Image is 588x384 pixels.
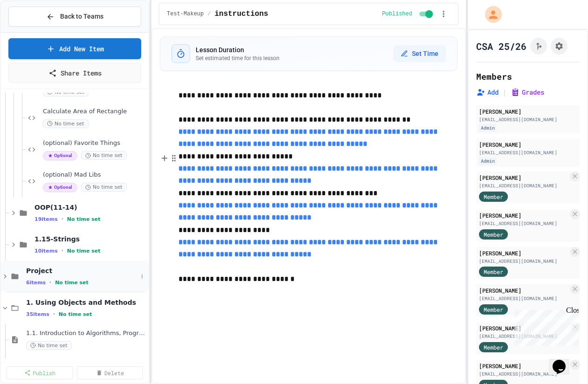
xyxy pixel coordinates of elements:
[26,280,46,286] span: 6 items
[4,4,64,59] div: Chat with us now!Close
[479,140,577,149] div: [PERSON_NAME]
[8,63,141,83] a: Share Items
[382,8,435,20] div: Content is published and visible to students
[393,45,446,62] button: Set Time
[484,267,503,276] span: Member
[81,183,127,192] span: No time set
[549,347,579,375] iframe: chat widget
[476,70,512,83] h2: Members
[476,88,499,97] button: Add
[67,248,101,254] span: No time set
[475,4,504,25] div: My Account
[34,235,147,243] span: 1.15-Strings
[511,306,579,346] iframe: chat widget
[479,182,568,189] div: [EMAIL_ADDRESS][DOMAIN_NAME]
[43,139,147,147] span: (optional) Favorite Things
[479,173,568,182] div: [PERSON_NAME]
[479,220,568,227] div: [EMAIL_ADDRESS][DOMAIN_NAME]
[551,38,567,55] button: Assignment Settings
[479,286,568,295] div: [PERSON_NAME]
[382,10,412,18] span: Published
[53,310,55,318] span: •
[8,38,141,59] a: Add New Item
[34,248,58,254] span: 10 items
[59,311,92,317] span: No time set
[479,116,577,123] div: [EMAIL_ADDRESS][DOMAIN_NAME]
[7,366,73,379] a: Publish
[479,249,568,257] div: [PERSON_NAME]
[479,157,497,165] div: Admin
[167,10,204,18] span: Test-Makeup
[8,7,141,27] button: Back to Teams
[137,272,147,281] button: More options
[196,45,280,55] h3: Lesson Duration
[43,119,89,128] span: No time set
[55,280,89,286] span: No time set
[26,267,137,275] span: Project
[479,107,577,116] div: [PERSON_NAME]
[62,247,63,254] span: •
[67,216,101,222] span: No time set
[502,87,507,98] span: |
[26,341,72,350] span: No time set
[479,211,568,219] div: [PERSON_NAME]
[479,370,568,377] div: [EMAIL_ADDRESS][DOMAIN_NAME]
[484,343,503,351] span: Member
[81,151,127,160] span: No time set
[26,311,49,317] span: 35 items
[26,329,147,337] span: 1.1. Introduction to Algorithms, Programming, and Compilers
[34,216,58,222] span: 19 items
[479,258,568,265] div: [EMAIL_ADDRESS][DOMAIN_NAME]
[479,362,568,370] div: [PERSON_NAME]
[77,366,144,379] a: Delete
[196,55,280,62] p: Set estimated time for this lesson
[43,108,147,116] span: Calculate Area of Rectangle
[26,298,147,307] span: 1. Using Objects and Methods
[34,203,147,212] span: OOP(11-14)
[479,149,577,156] div: [EMAIL_ADDRESS][DOMAIN_NAME]
[484,305,503,314] span: Member
[511,88,544,97] button: Grades
[60,12,103,21] span: Back to Teams
[479,295,568,302] div: [EMAIL_ADDRESS][DOMAIN_NAME]
[530,38,547,55] button: Click to see fork details
[207,10,211,18] span: /
[43,151,77,160] span: Optional
[479,324,568,332] div: [PERSON_NAME]
[484,230,503,239] span: Member
[479,124,497,132] div: Admin
[214,8,268,20] span: instructions
[43,171,147,179] span: (optional) Mad Libs
[479,333,568,340] div: [EMAIL_ADDRESS][DOMAIN_NAME]
[476,40,526,53] h1: CSA 25/26
[62,215,63,223] span: •
[484,192,503,201] span: Member
[49,279,51,286] span: •
[43,183,77,192] span: Optional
